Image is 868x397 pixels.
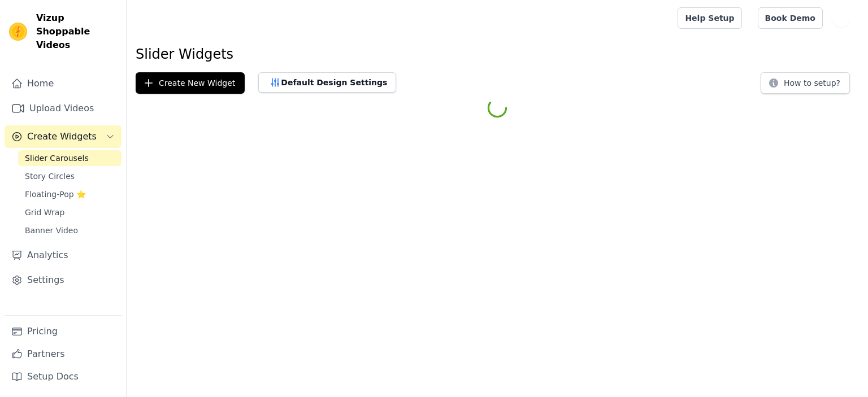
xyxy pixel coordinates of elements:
[136,72,245,94] button: Create New Widget
[18,204,121,220] a: Grid Wrap
[5,269,121,291] a: Settings
[25,171,75,182] span: Story Circles
[27,130,97,143] span: Create Widgets
[136,45,859,63] h1: Slider Widgets
[36,11,117,52] span: Vizup Shoppable Videos
[5,125,121,148] button: Create Widgets
[18,150,121,166] a: Slider Carousels
[5,365,121,388] a: Setup Docs
[25,225,78,236] span: Banner Video
[5,72,121,95] a: Home
[25,189,86,200] span: Floating-Pop ⭐
[678,7,741,29] a: Help Setup
[25,207,64,218] span: Grid Wrap
[5,343,121,365] a: Partners
[18,186,121,202] a: Floating-Pop ⭐
[761,72,850,94] button: How to setup?
[5,320,121,343] a: Pricing
[5,97,121,120] a: Upload Videos
[9,23,27,41] img: Vizup
[258,72,396,93] button: Default Design Settings
[18,223,121,238] a: Banner Video
[5,244,121,267] a: Analytics
[761,80,850,91] a: How to setup?
[18,168,121,184] a: Story Circles
[758,7,823,29] a: Book Demo
[25,152,89,164] span: Slider Carousels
